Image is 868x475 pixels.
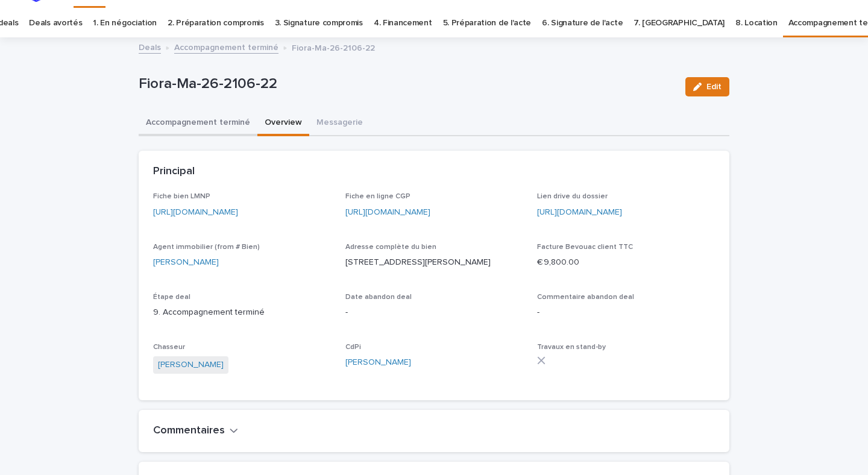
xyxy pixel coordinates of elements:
[537,244,633,251] span: Facture Bevouac client TTC
[153,424,225,438] h2: Commentaires
[139,111,257,136] button: Accompagnement terminé
[153,294,190,301] span: Étape deal
[29,9,82,37] a: Deals avortés
[275,9,363,37] a: 3. Signature compromis
[153,344,185,351] span: Chasseur
[168,9,264,37] a: 2. Préparation compromis
[735,9,778,37] a: 8. Location
[153,165,195,178] h2: Principal
[345,193,410,200] span: Fiche en ligne CGP
[685,77,729,96] button: Edit
[153,208,238,216] a: [URL][DOMAIN_NAME]
[139,75,676,93] p: Fiora-Ma-26-2106-22
[153,424,238,438] button: Commentaires
[345,306,523,319] p: -
[153,256,219,269] a: [PERSON_NAME]
[309,111,370,136] button: Messagerie
[634,9,725,37] a: 7. [GEOGRAPHIC_DATA]
[292,40,375,54] p: Fiora-Ma-26-2106-22
[542,9,623,37] a: 6. Signature de l'acte
[139,40,161,54] a: Deals
[153,244,260,251] span: Agent immobilier (from # Bien)
[153,306,331,319] p: 9. Accompagnement terminé
[537,344,606,351] span: Travaux en stand-by
[345,208,430,216] a: [URL][DOMAIN_NAME]
[345,244,436,251] span: Adresse complète du bien
[153,193,210,200] span: Fiche bien LMNP
[537,306,715,319] p: -
[706,83,722,91] span: Edit
[257,111,309,136] button: Overview
[93,9,157,37] a: 1. En négociation
[174,40,278,54] a: Accompagnement terminé
[443,9,532,37] a: 5. Préparation de l'acte
[374,9,432,37] a: 4. Financement
[537,256,715,269] p: € 9,800.00
[345,256,523,269] p: [STREET_ADDRESS][PERSON_NAME]
[345,294,412,301] span: Date abandon deal
[537,208,622,216] a: [URL][DOMAIN_NAME]
[345,344,361,351] span: CdPi
[537,294,634,301] span: Commentaire abandon deal
[158,359,224,371] a: [PERSON_NAME]
[537,193,608,200] span: Lien drive du dossier
[345,356,411,369] a: [PERSON_NAME]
